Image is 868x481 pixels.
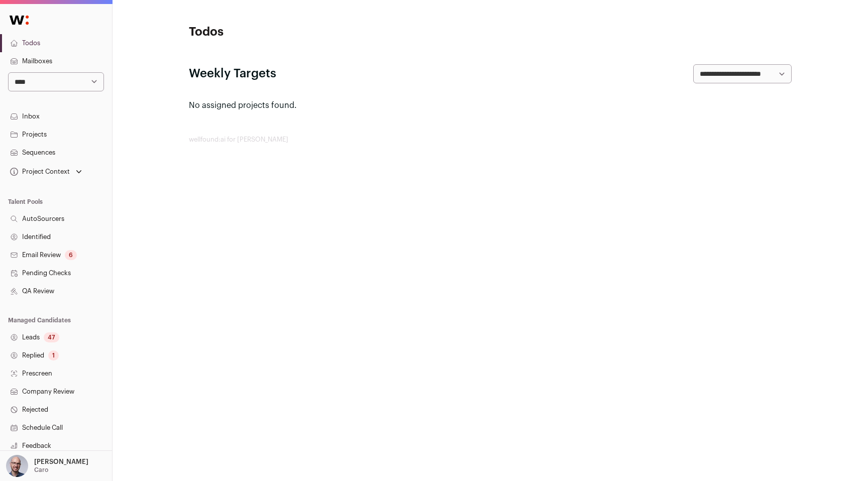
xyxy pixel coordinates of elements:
[189,99,792,111] p: No assigned projects found.
[8,168,70,176] div: Project Context
[189,136,792,144] footer: wellfound:ai for [PERSON_NAME]
[4,10,34,30] img: Wellfound
[8,165,84,179] button: Open dropdown
[4,455,90,477] button: Open dropdown
[189,66,276,82] h2: Weekly Targets
[6,455,28,477] img: 13037945-medium_jpg
[65,250,77,260] div: 6
[34,466,48,474] p: Caro
[44,332,59,342] div: 47
[34,458,88,466] p: [PERSON_NAME]
[189,24,390,40] h1: Todos
[48,350,59,360] div: 1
